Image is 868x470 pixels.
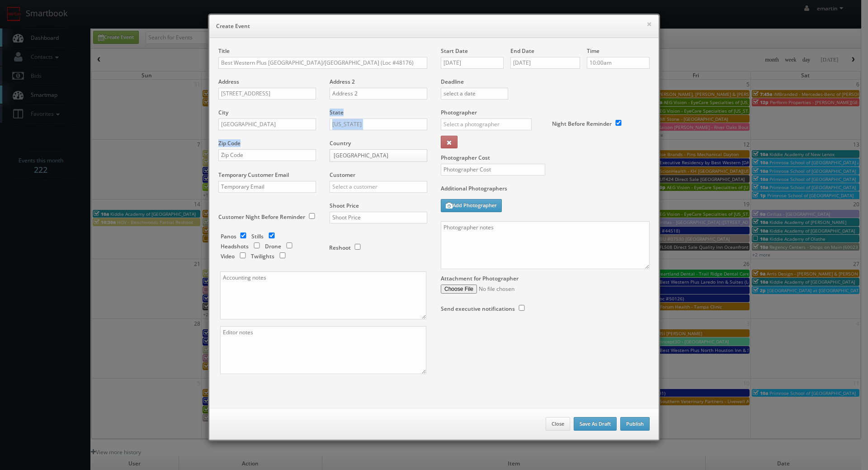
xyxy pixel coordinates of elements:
[330,119,427,130] input: Select a state
[441,109,477,116] label: Photographer
[334,150,415,161] span: [GEOGRAPHIC_DATA]
[221,252,235,260] label: Video
[441,119,532,130] input: Select a photographer
[330,149,427,162] a: [GEOGRAPHIC_DATA]
[218,213,305,221] label: Customer Night Before Reminder
[218,139,241,147] label: Zip Code
[587,47,599,55] label: Time
[329,244,351,252] label: Reshoot
[330,109,344,116] label: State
[646,21,652,27] button: ×
[221,233,236,240] label: Panos
[510,47,534,55] label: End Date
[330,202,359,209] label: Shoot Price
[330,181,427,193] input: Select a customer
[441,305,515,313] label: Send executive notifications
[434,78,656,85] label: Deadline
[330,212,427,223] input: Shoot Price
[552,120,612,128] label: Night Before Reminder
[218,119,316,130] input: City
[218,57,427,69] input: Title
[265,242,281,250] label: Drone
[218,88,316,100] input: Address
[441,199,502,212] button: Add Photographer
[221,242,249,250] label: Headshots
[251,233,264,240] label: Stills
[441,88,508,100] input: select a date
[330,171,355,179] label: Customer
[441,275,519,282] label: Attachment for Photographer
[441,164,545,176] input: Photographer Cost
[218,109,228,116] label: City
[218,171,289,179] label: Temporary Customer Email
[330,88,427,100] input: Address 2
[574,417,617,431] button: Save As Draft
[510,57,580,69] input: select an end date
[620,417,650,431] button: Publish
[441,47,468,55] label: Start Date
[218,47,230,55] label: Title
[330,139,351,147] label: Country
[216,22,652,31] h6: Create Event
[441,185,650,197] label: Additional Photographers
[546,417,570,431] button: Close
[218,149,316,161] input: Zip Code
[218,181,316,193] input: Temporary Email
[251,252,274,260] label: Twilights
[330,78,355,85] label: Address 2
[434,154,656,161] label: Photographer Cost
[441,57,504,69] input: select a date
[218,78,239,85] label: Address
